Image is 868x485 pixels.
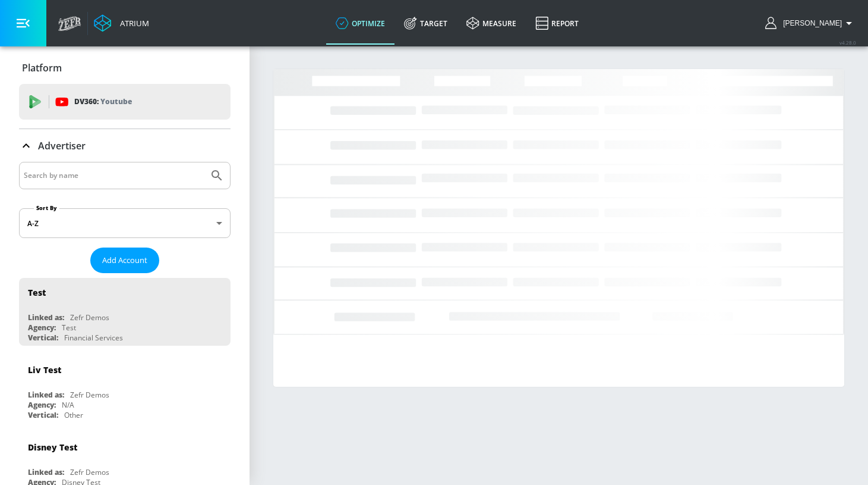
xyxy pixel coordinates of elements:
[100,95,132,108] p: Youtube
[28,364,61,376] div: Liv Test
[19,84,231,120] div: DV360: Youtube
[526,2,588,45] a: Report
[64,333,123,343] div: Financial Services
[778,19,842,27] span: login as: ana.valente@zefr.com
[70,390,109,400] div: Zefr Demos
[70,467,109,477] div: Zefr Demos
[102,254,147,267] span: Add Account
[19,51,231,85] div: Platform
[22,61,62,74] p: Platform
[28,467,64,477] div: Linked as:
[28,323,56,333] div: Agency:
[28,312,64,323] div: Linked as:
[74,95,132,108] p: DV360:
[19,278,231,346] div: TestLinked as:Zefr DemosAgency:TestVertical:Financial Services
[24,168,204,183] input: Search by name
[28,442,77,453] div: Disney Test
[839,39,856,46] span: v 4.28.0
[115,18,149,29] div: Atrium
[64,410,83,420] div: Other
[62,400,74,410] div: N/A
[62,323,76,333] div: Test
[28,333,58,343] div: Vertical:
[457,2,526,45] a: measure
[765,16,856,30] button: [PERSON_NAME]
[94,14,149,32] a: Atrium
[28,390,64,400] div: Linked as:
[28,287,46,298] div: Test
[28,400,56,410] div: Agency:
[19,355,231,423] div: Liv TestLinked as:Zefr DemosAgency:N/AVertical:Other
[326,2,394,45] a: optimize
[28,410,58,420] div: Vertical:
[19,208,231,238] div: A-Z
[19,129,231,162] div: Advertiser
[34,204,59,212] label: Sort By
[70,312,109,323] div: Zefr Demos
[90,248,159,273] button: Add Account
[394,2,457,45] a: Target
[38,139,86,152] p: Advertiser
